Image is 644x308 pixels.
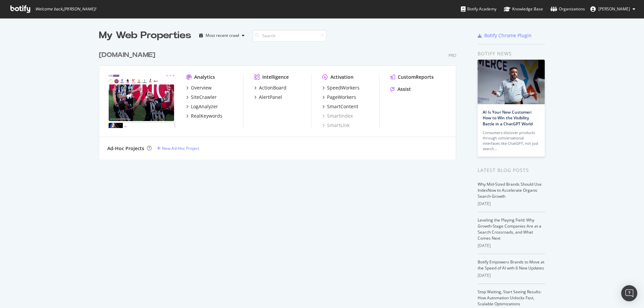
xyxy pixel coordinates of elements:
[483,109,533,126] a: AI Is Your New Customer: How to Win the Visibility Battle in a ChatGPT World
[478,201,545,207] div: [DATE]
[259,94,282,101] div: AlertPanel
[390,74,434,80] a: CustomReports
[259,84,286,91] div: ActionBoard
[157,145,199,151] a: New Ad-Hoc Project
[191,94,217,101] div: SiteCrawler
[327,94,356,101] div: PageWorkers
[253,30,326,42] input: Search
[322,84,360,91] a: SpeedWorkers
[483,130,540,151] div: Consumers discover products through conversational interfaces like ChatGPT, not just search…
[262,74,289,80] div: Intelligence
[254,84,286,91] a: ActionBoard
[398,74,434,80] div: CustomReports
[598,6,630,12] span: Samer Rifai
[327,103,358,110] div: SmartContent
[478,272,545,279] div: [DATE]
[254,94,282,101] a: AlertPanel
[448,53,456,58] div: Pro
[191,84,212,91] div: Overview
[191,113,222,119] div: RealKeywords
[621,285,637,301] div: Open Intercom Messenger
[397,86,411,93] div: Assist
[478,259,544,271] a: Botify Empowers Brands to Move at the Speed of AI with 6 New Updates
[99,50,158,60] a: [DOMAIN_NAME]
[186,84,212,91] a: Overview
[478,243,545,249] div: [DATE]
[194,74,215,80] div: Analytics
[107,145,144,152] div: Ad-Hoc Projects
[322,103,358,110] a: SmartContent
[550,6,585,12] div: Organizations
[322,94,356,101] a: PageWorkers
[162,145,199,151] div: New Ad-Hoc Project
[322,113,353,119] a: SmartIndex
[191,103,218,110] div: LogAnalyzer
[107,74,175,128] img: beinsports.com
[186,103,218,110] a: LogAnalyzer
[478,60,545,104] img: AI Is Your New Customer: How to Win the Visibility Battle in a ChatGPT World
[478,167,545,174] div: Latest Blog Posts
[478,217,541,241] a: Leveling the Playing Field: Why Growth-Stage Companies Are at a Search Crossroads, and What Comes...
[330,74,354,80] div: Activation
[504,6,543,12] div: Knowledge Base
[327,84,360,91] div: SpeedWorkers
[186,113,222,119] a: RealKeywords
[478,50,545,57] div: Botify news
[322,122,350,129] a: SmartLink
[390,86,411,93] a: Assist
[484,32,532,39] div: Botify Chrome Plugin
[206,34,239,38] div: Most recent crawl
[478,289,541,307] a: Stop Waiting, Start Seeing Results: How Automation Unlocks Fast, Scalable Optimizations
[461,6,496,12] div: Botify Academy
[35,6,96,12] span: Welcome back, [PERSON_NAME] !
[478,181,542,199] a: Why Mid-Sized Brands Should Use IndexNow to Accelerate Organic Search Growth
[99,29,191,42] div: My Web Properties
[478,32,532,39] a: Botify Chrome Plugin
[186,94,217,101] a: SiteCrawler
[585,4,641,14] button: [PERSON_NAME]
[99,42,462,160] div: grid
[197,30,247,41] button: Most recent crawl
[99,50,155,60] div: [DOMAIN_NAME]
